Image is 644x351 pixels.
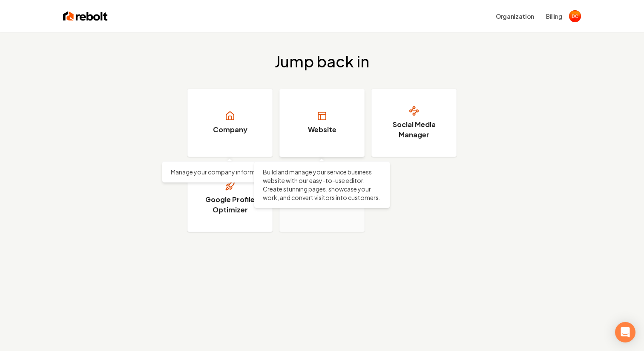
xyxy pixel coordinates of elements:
[569,10,581,22] img: Dylan Chapman
[213,125,247,135] h3: Company
[546,12,562,20] button: Billing
[63,10,108,22] img: Rebolt Logo
[569,10,581,22] button: Open user button
[615,322,635,342] div: Open Intercom Messenger
[371,89,457,157] a: Social Media Manager
[198,194,262,215] h3: Google Profile Optimizer
[491,9,539,24] button: Organization
[308,125,336,135] h3: Website
[187,164,273,232] a: Google Profile Optimizer
[382,119,446,140] h3: Social Media Manager
[263,168,381,202] p: Build and manage your service business website with our easy-to-use editor. Create stunning pages...
[171,168,289,176] p: Manage your company information.
[279,89,365,157] a: Website
[187,89,273,157] a: Company
[275,53,369,70] h2: Jump back in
